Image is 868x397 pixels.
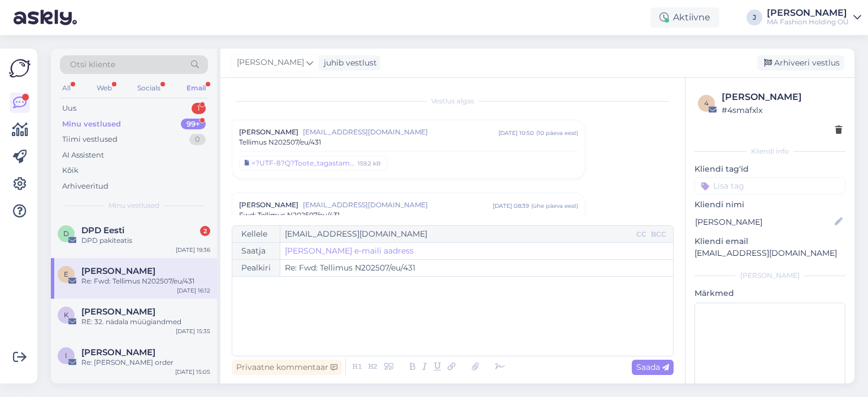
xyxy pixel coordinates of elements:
div: Kõik [62,165,79,176]
img: Askly Logo [9,58,31,79]
div: 99+ [181,119,206,130]
div: ( ühe päeva eest ) [531,202,578,210]
div: Privaatne kommentaar [232,360,342,375]
p: Kliendi email [695,235,845,247]
div: [PERSON_NAME] [767,8,849,18]
div: Web [94,81,114,95]
span: [PERSON_NAME] [237,56,304,69]
div: J [747,10,762,25]
input: Lisa nimi [695,216,832,228]
div: All [60,81,73,95]
span: Minu vestlused [108,200,159,211]
div: [DATE] 19:36 [176,246,210,254]
div: Email [184,81,208,95]
div: Kliendi info [695,146,845,156]
p: [EMAIL_ADDRESS][DOMAIN_NAME] [695,247,845,259]
div: MA Fashion Holding OÜ [767,18,849,27]
span: [EMAIL_ADDRESS][DOMAIN_NAME] [303,127,498,137]
span: Tellimus N202507/eu/431 [239,137,321,147]
div: [DATE] 08:39 [493,202,529,210]
input: Write subject here... [280,260,673,276]
div: Arhiveeri vestlus [757,55,844,71]
span: E [64,270,68,278]
div: # 4smafxlx [722,104,842,116]
div: 2 [200,226,210,236]
div: Pealkiri [232,260,280,276]
a: =?UTF-8?Q?Toote_tagastamise_ja_=C3=BCmbervahetamise_vorm_Evelin_Krihvel=2E?= =?UTF-8?Q?pdf?=159.2 kB [239,156,388,171]
div: Re: Fwd: Tellimus N202507/eu/431 [81,276,210,286]
a: [PERSON_NAME] e-maili aadress [285,245,414,257]
div: juhib vestlust [319,57,377,69]
span: D [63,229,69,238]
input: Recepient... [280,226,634,242]
div: BCC [649,229,669,239]
span: Karmo Käär [81,307,155,317]
span: Evelin Krihvel [81,266,155,276]
span: I [65,351,67,360]
div: AI Assistent [62,150,104,161]
div: [DATE] 16:12 [177,286,210,295]
span: Fwd: Tellimus N202507/eu/431 [239,210,340,220]
span: [PERSON_NAME] [239,200,298,210]
div: Re: [PERSON_NAME] order [81,357,210,368]
p: Kliendi tag'id [695,163,845,175]
div: DPD pakiteatis [81,235,210,246]
div: [DATE] 10:50 [498,129,534,137]
a: [PERSON_NAME]MA Fashion Holding OÜ [767,8,861,27]
div: 0 [189,134,206,145]
span: [PERSON_NAME] [239,127,298,137]
div: 159.2 kB [357,158,382,168]
span: DPD Eesti [81,225,124,235]
span: Saada [636,362,669,372]
div: Aktiivne [650,7,719,28]
div: Minu vestlused [62,119,121,130]
p: Märkmed [695,287,845,299]
span: IRYNA SMAGINA [81,347,155,357]
input: Lisa tag [695,177,845,194]
div: Arhiveeritud [62,181,108,192]
div: RE: 32. nädala müügiandmed [81,317,210,327]
div: 1 [192,103,206,114]
div: [DATE] 15:35 [176,327,210,335]
div: Socials [135,81,163,95]
span: K [64,311,69,319]
div: Tiimi vestlused [62,134,118,145]
div: [PERSON_NAME] [695,271,845,281]
div: ( 10 päeva eest ) [536,129,578,137]
p: Kliendi nimi [695,199,845,211]
div: =?UTF-8?Q?Toote_tagastamise_ja_=C3=BCmbervahetamise_vorm_Evelin_Krihvel=2E?= =?UTF-8?Q?pdf?= [251,158,354,168]
div: Vestlus algas [232,96,674,106]
div: CC [634,229,649,239]
span: [EMAIL_ADDRESS][DOMAIN_NAME] [303,200,493,210]
div: Uus [62,103,76,114]
div: Kellele [232,226,280,242]
span: 4 [704,99,709,107]
div: [PERSON_NAME] [722,90,842,104]
div: [DATE] 15:05 [175,368,210,376]
span: Otsi kliente [70,59,115,71]
div: Saatja [232,243,280,259]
